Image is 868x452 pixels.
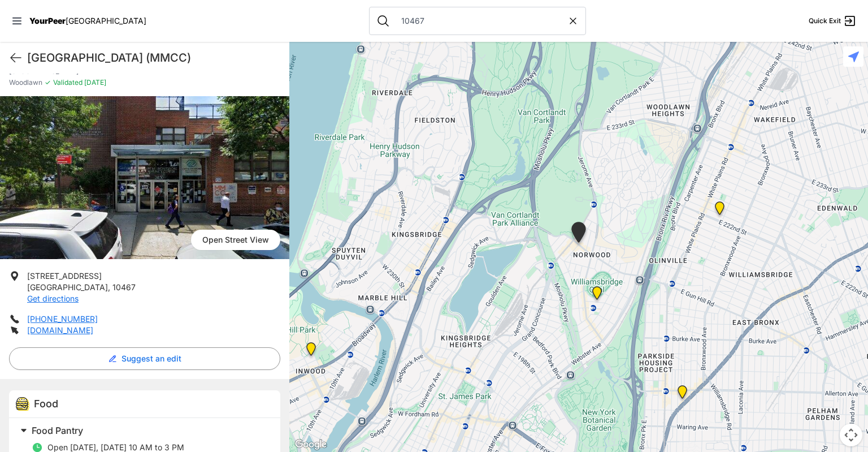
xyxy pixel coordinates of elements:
[809,14,857,28] a: Quick Exit
[394,15,567,27] input: Search
[45,78,51,87] span: ✓
[83,78,106,87] span: [DATE]
[112,282,136,292] span: 10467
[47,442,184,452] span: Open [DATE], [DATE] 10 AM to 3 PM
[32,425,83,436] span: Food Pantry
[27,271,102,281] span: [STREET_ADDRESS]
[9,78,42,87] span: Woodlawn
[840,424,862,446] button: Map camera controls
[27,314,98,324] a: [PHONE_NUMBER]
[9,347,280,370] button: Suggest an edit
[191,230,280,250] span: Open Street View
[34,398,58,410] span: Food
[713,201,727,219] div: Bronx
[27,50,280,66] h1: [GEOGRAPHIC_DATA] (MMCC)
[121,353,181,364] span: Suggest an edit
[292,437,329,452] a: Open this area in Google Maps (opens a new window)
[27,294,79,303] a: Get directions
[29,16,66,25] span: YourPeer
[27,325,93,335] a: [DOMAIN_NAME]
[66,16,146,25] span: [GEOGRAPHIC_DATA]
[53,78,83,87] span: Validated
[809,16,841,25] span: Quick Exit
[27,282,108,292] span: [GEOGRAPHIC_DATA]
[292,437,329,452] img: Google
[108,282,110,292] span: ,
[29,18,146,24] a: YourPeer[GEOGRAPHIC_DATA]
[569,222,588,247] div: Montefiore Wellness Centers - Albert Einstein College of Medicine, Mosolu Campus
